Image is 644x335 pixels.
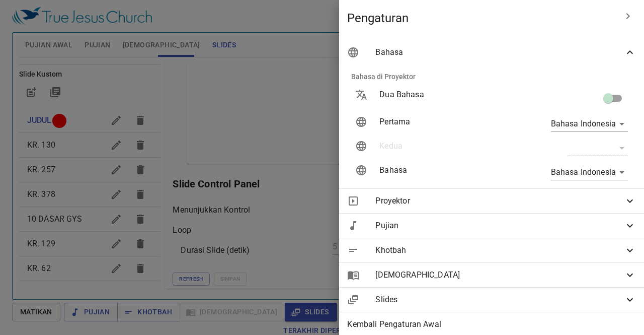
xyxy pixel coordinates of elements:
div: Proyektor [339,189,644,213]
p: Pertama [379,116,508,128]
div: Bahasa [339,40,644,64]
li: Bahasa di Proyektor [343,64,640,89]
div: Khotbah [339,238,644,262]
p: Dua Bahasa [379,89,508,101]
span: Pengaturan [347,10,616,26]
p: Kedua [379,140,508,152]
span: Khotbah [375,244,624,256]
span: Bahasa [375,46,624,58]
span: Proyektor [375,195,624,207]
div: Bahasa Indonesia [551,116,628,132]
div: [DEMOGRAPHIC_DATA] [339,263,644,287]
div: [DEMOGRAPHIC_DATA] [DEMOGRAPHIC_DATA] Sejati Palangka Raya [29,92,167,97]
div: Pujian [339,214,644,238]
span: Kembali Pengaturan Awal [347,318,636,330]
p: Bahasa [379,164,508,176]
span: Pujian [375,220,624,232]
span: [DEMOGRAPHIC_DATA] [375,269,624,281]
span: Slides [375,294,624,306]
div: Bahasa Indonesia [551,164,628,180]
div: Slides [339,288,644,312]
